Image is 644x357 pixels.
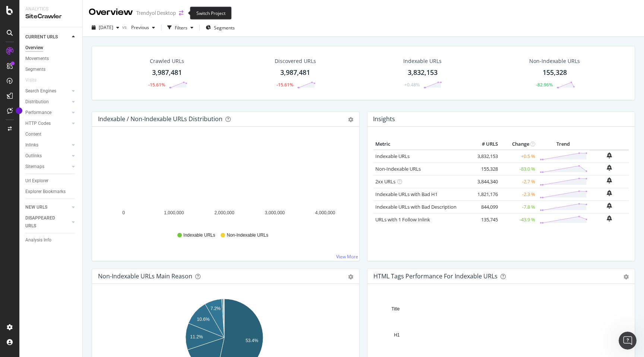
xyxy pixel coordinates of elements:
div: Indexable URLs [403,57,442,65]
div: bell-plus [607,215,612,221]
div: Visits [25,76,37,84]
th: Change [500,139,537,150]
td: +0.5 % [500,150,537,163]
div: gear [348,274,353,279]
a: Non-Indexable URLs [375,165,421,172]
span: Segments [214,25,235,31]
div: Movements [25,55,49,63]
th: Metric [373,139,470,150]
text: 11.2% [190,334,203,339]
text: H1 [394,332,400,338]
a: Outlinks [25,152,70,160]
div: Non-Indexable URLs Main Reason [98,272,192,280]
a: URLs with 1 Follow Inlink [375,216,430,223]
a: Visits [25,76,44,84]
a: Sitemaps [25,163,70,171]
div: 3,987,481 [280,68,310,78]
text: 10.6% [197,317,209,322]
td: 135,745 [470,213,500,226]
div: Overview [25,44,43,52]
div: bell-plus [607,152,612,158]
a: Content [25,130,77,138]
a: Performance [25,109,70,117]
text: 53.4% [246,338,258,343]
div: -15.61% [148,82,165,88]
iframe: Intercom live chat [619,332,637,350]
div: SiteCrawler [25,12,76,21]
a: Overview [25,44,77,52]
td: -2.3 % [500,188,537,200]
button: Segments [203,22,238,34]
div: 155,328 [543,68,567,78]
div: DISAPPEARED URLS [25,214,63,230]
div: HTTP Codes [25,120,51,127]
span: 2025 Jun. 24th [99,24,113,31]
a: CURRENT URLS [25,33,70,41]
div: Inlinks [25,141,38,149]
text: 1,000,000 [164,210,184,215]
div: Content [25,130,41,138]
a: Indexable URLs with Bad H1 [375,191,438,198]
div: bell-plus [607,203,612,209]
a: DISAPPEARED URLS [25,214,70,230]
a: Analysis Info [25,236,77,244]
div: Indexable / Non-Indexable URLs Distribution [98,115,222,123]
text: 4,000,000 [315,210,335,215]
svg: A chart. [98,139,351,225]
div: Analysis Info [25,236,51,244]
a: Inlinks [25,141,70,149]
span: Previous [128,24,149,31]
td: -2.7 % [500,175,537,188]
a: Search Engines [25,87,70,95]
td: 155,328 [470,162,500,175]
span: vs [122,24,128,30]
div: bell-plus [607,177,612,183]
a: Movements [25,55,77,63]
td: -43.9 % [500,213,537,226]
button: [DATE] [89,22,122,34]
div: Performance [25,109,51,117]
div: Trendyol Desktop [136,9,176,17]
div: Explorer Bookmarks [25,188,66,196]
a: Indexable URLs with Bad Description [375,203,457,210]
div: Distribution [25,98,49,106]
td: 3,832,153 [470,150,500,163]
div: gear [348,117,353,122]
span: Indexable URLs [183,232,215,238]
th: # URLS [470,139,500,150]
div: Url Explorer [25,177,48,185]
td: 3,844,340 [470,175,500,188]
div: Segments [25,66,45,73]
text: 7.2% [211,306,221,311]
div: +0.48% [404,82,420,88]
div: -15.61% [277,82,293,88]
td: -83.0 % [500,162,537,175]
text: 3,000,000 [265,210,285,215]
a: NEW URLS [25,203,70,211]
div: Switch Project [190,7,232,20]
div: 3,832,153 [408,68,438,78]
a: Explorer Bookmarks [25,188,77,196]
th: Trend [537,139,590,150]
a: View More [336,253,358,260]
button: Filters [164,22,196,34]
div: Tooltip anchor [16,107,22,114]
text: 2,000,000 [214,210,234,215]
div: Non-Indexable URLs [529,57,580,65]
button: Previous [128,22,158,34]
div: -82.96% [536,82,553,88]
td: 1,821,176 [470,188,500,200]
span: Non-Indexable URLs [227,232,268,238]
a: HTTP Codes [25,120,70,127]
div: Sitemaps [25,163,44,171]
text: 0 [122,210,125,215]
div: HTML Tags Performance for Indexable URLs [373,272,498,280]
div: Analytics [25,6,76,12]
a: 2xx URLs [375,178,395,185]
a: Indexable URLs [375,153,410,159]
h4: Insights [373,114,395,124]
text: Title [391,306,400,312]
div: gear [624,274,629,279]
div: bell-plus [607,190,612,196]
div: CURRENT URLS [25,33,58,41]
